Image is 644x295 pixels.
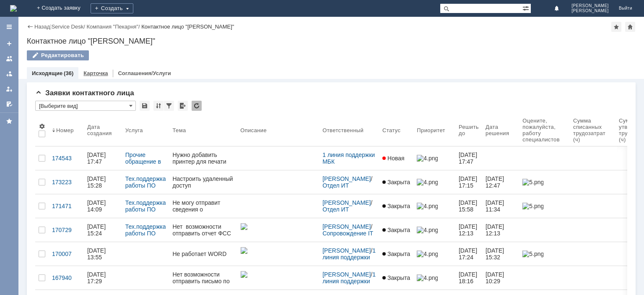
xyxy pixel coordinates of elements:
a: Создать заявку [3,37,16,50]
a: 4.png [413,222,455,238]
th: Ответственный [319,114,379,146]
div: Номер [56,127,74,133]
a: Тех.поддержка работы ПО 1С, Excel [125,223,168,243]
img: logo [10,5,17,12]
a: Закрыта [379,174,413,191]
span: [DATE] 17:15 [459,175,479,189]
a: Исходящие [32,70,62,76]
a: [DATE] 12:13 [455,218,482,242]
th: Дата решения [482,114,519,146]
th: Дата создания [84,114,122,146]
div: Oцените, пожалуйста, работу специалистов [522,117,560,143]
a: 4.png [413,150,455,167]
a: [DATE] 17:15 [455,170,482,194]
div: 174543 [52,155,80,162]
span: [PERSON_NAME] [571,3,609,8]
img: 4.png [417,251,438,257]
a: Закрыта [379,245,413,262]
a: Мои согласования [3,97,16,111]
div: [DATE] 17:47 [87,151,107,165]
a: [DATE] 12:13 [482,218,519,242]
div: 167940 [52,274,80,281]
img: 4.png [417,274,438,281]
a: Карточка [83,70,108,76]
div: / [322,199,376,213]
a: 1 линия поддержки МБК [322,247,377,267]
div: | [50,23,51,29]
span: Закрыта [382,251,410,257]
a: Заявки в моей ответственности [3,67,16,81]
div: / [322,223,376,237]
a: [DATE] 17:47 [84,146,122,170]
a: 5.png [519,174,570,191]
div: Фильтрация... [164,101,174,111]
div: [DATE] 15:28 [87,175,107,189]
a: 174543 [49,150,84,167]
a: Нет возможности отправить письмо по почте. [169,266,237,290]
div: Приоритет [417,127,445,133]
a: 173223 [49,174,84,191]
a: 5.png [519,198,570,214]
div: Не могу отправит сведения о застрахованных лицах через [GEOGRAPHIC_DATA] по ООО П-М, ИП [PERSON_N... [172,199,234,213]
span: [PERSON_NAME] [571,8,609,13]
div: Добавить в избранное [611,22,621,32]
span: [DATE] 17:47 [459,151,479,165]
a: [PERSON_NAME] [322,199,371,206]
div: Обновлять список [192,101,202,111]
a: [DATE] 15:58 [455,194,482,218]
a: [DATE] 18:16 [455,266,482,290]
a: Новая [379,150,413,167]
span: [DATE] 18:16 [459,271,479,285]
th: Сумма списанных трудозатрат (ч) [570,114,615,146]
a: 4.png [413,245,455,262]
a: 171471 [49,198,84,214]
span: [DATE] 15:58 [459,199,479,213]
span: [DATE] 12:13 [459,223,479,237]
a: [DATE] 15:28 [84,170,122,194]
a: [DATE] 10:29 [482,266,519,290]
div: 170007 [52,251,80,257]
div: Решить до [459,124,479,136]
th: Тема [169,114,237,146]
a: Тех.поддержка работы ПО 1С, Excel [125,175,168,196]
img: 4.png [417,203,438,209]
span: Закрыта [382,179,410,185]
th: Номер [49,114,84,146]
a: Настроить удаленный доступ [169,170,237,194]
a: Прочие обращение в техподдержку ИТ [125,151,165,178]
span: Заявки контактного лица [35,89,134,97]
div: Сделать домашней страницей [625,22,635,32]
div: [DATE] 13:55 [87,247,107,261]
div: [DATE] 17:29 [87,271,107,285]
span: Закрыта [382,203,410,209]
img: 4.png [417,155,438,162]
img: 5.png [522,179,543,185]
div: (36) [64,70,73,76]
span: Новая [382,155,405,162]
div: / [86,23,141,30]
a: [DATE] 12:47 [482,170,519,194]
img: 5.png [522,251,543,257]
a: 4.png [413,198,455,214]
div: Сортировка... [153,101,164,111]
a: Соглашения/Услуги [118,70,171,76]
span: Настройки [39,123,45,130]
a: Компания "Пекарня" [86,23,138,30]
div: Тема [172,127,186,133]
a: [DATE] 15:32 [482,242,519,266]
a: [DATE] 11:34 [482,194,519,218]
a: 4.png [413,269,455,286]
div: [DATE] 10:29 [486,271,506,285]
a: Перейти на домашнюю страницу [10,5,17,12]
span: Расширенный поиск [522,4,531,12]
div: Нет возможности отправить отчет ФСС [172,223,234,237]
a: 1 линия поддержки МБК [322,271,377,291]
a: Сопровождение IT [322,230,373,237]
a: 1 линия поддержки МБК [322,151,377,165]
a: Мои заявки [3,82,16,96]
div: Контактное лицо "[PERSON_NAME]" [27,37,636,45]
div: [DATE] 15:32 [486,247,506,261]
a: Заявки на командах [3,52,16,65]
a: 167940 [49,269,84,286]
div: 171471 [52,203,80,209]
